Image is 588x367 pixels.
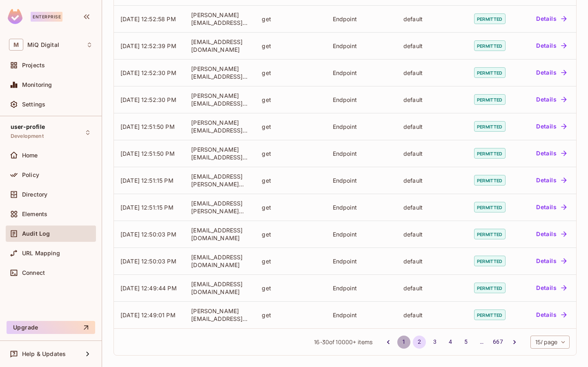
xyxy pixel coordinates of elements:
span: permitted [474,256,505,266]
span: permitted [474,175,505,186]
button: page 2 [413,336,426,349]
div: get [262,203,319,211]
span: [DATE] 12:49:01 PM [120,312,176,318]
span: permitted [474,40,505,51]
div: get [262,15,319,23]
div: [PERSON_NAME][EMAIL_ADDRESS][DOMAIN_NAME] [191,11,249,27]
div: default [403,311,461,319]
span: [DATE] 12:51:15 PM [120,177,174,184]
span: Monitoring [22,82,52,88]
nav: pagination navigation [381,336,522,349]
div: Endpoint [333,284,390,292]
div: Endpoint [333,203,390,211]
span: permitted [474,148,505,159]
span: [DATE] 12:50:03 PM [120,258,176,265]
span: user-profile [11,124,45,130]
button: Details [533,174,570,187]
div: default [403,284,461,292]
div: Endpoint [333,150,390,157]
div: Endpoint [333,230,390,238]
div: Endpoint [333,311,390,319]
span: Home [22,152,38,159]
span: permitted [474,67,505,78]
button: Details [533,147,570,160]
span: permitted [474,121,505,132]
span: Help & Updates [22,351,66,357]
div: [PERSON_NAME][EMAIL_ADDRESS][DOMAIN_NAME] [191,92,249,107]
button: Go to previous page [382,336,395,349]
div: default [403,96,461,104]
span: [DATE] 12:52:58 PM [120,15,176,22]
span: Projects [22,62,45,69]
button: Upgrade [7,321,95,334]
button: Details [533,66,570,79]
span: permitted [474,202,505,212]
div: Endpoint [333,96,390,104]
span: permitted [474,310,505,320]
div: Endpoint [333,69,390,77]
div: get [262,42,319,50]
div: default [403,177,461,184]
div: get [262,284,319,292]
span: permitted [474,283,505,293]
div: default [403,15,461,23]
button: Go to page 5 [459,336,472,349]
div: Endpoint [333,15,390,23]
span: 16 - 30 of items [314,338,372,347]
div: default [403,69,461,77]
div: 15 / page [530,336,570,349]
div: [PERSON_NAME][EMAIL_ADDRESS][DOMAIN_NAME] [191,119,249,134]
span: [DATE] 12:51:50 PM [120,123,175,130]
div: Endpoint [333,123,390,130]
div: default [403,230,461,238]
div: default [403,123,461,130]
span: [DATE] 12:52:30 PM [120,96,176,103]
div: [EMAIL_ADDRESS][DOMAIN_NAME] [191,226,249,242]
button: Details [533,93,570,106]
span: Elements [22,211,47,217]
span: permitted [474,229,505,239]
button: Details [533,39,570,52]
div: [EMAIL_ADDRESS][DOMAIN_NAME] [191,280,249,296]
span: Settings [22,101,45,108]
button: Go to page 1 [397,336,410,349]
div: default [403,257,461,265]
button: Go to page 667 [490,336,505,349]
div: [PERSON_NAME][EMAIL_ADDRESS][DOMAIN_NAME] [191,146,249,161]
div: Enterprise [31,12,62,22]
div: [EMAIL_ADDRESS][DOMAIN_NAME] [191,253,249,269]
span: permitted [474,94,505,105]
div: [PERSON_NAME][EMAIL_ADDRESS][DOMAIN_NAME] [191,65,249,80]
button: Go to page 3 [428,336,441,349]
button: Details [533,12,570,25]
span: Policy [22,172,39,178]
div: default [403,42,461,50]
img: SReyMgAAAABJRU5ErkJggg== [8,9,22,24]
span: Connect [22,270,45,276]
div: … [475,338,488,346]
span: [DATE] 12:52:30 PM [120,69,176,76]
div: default [403,203,461,211]
div: Endpoint [333,42,390,50]
div: get [262,230,319,238]
div: get [262,69,319,77]
button: Details [533,201,570,214]
div: get [262,96,319,104]
div: get [262,311,319,319]
button: Details [533,308,570,321]
div: Endpoint [333,177,390,184]
span: [DATE] 12:52:39 PM [120,42,176,49]
div: get [262,177,319,184]
span: [DATE] 12:51:15 PM [120,204,174,211]
button: Details [533,281,570,294]
span: Development [11,133,44,139]
button: Details [533,228,570,241]
button: Details [533,120,570,133]
span: Audit Log [22,230,50,237]
span: Directory [22,191,47,198]
div: get [262,257,319,265]
span: [DATE] 12:51:50 PM [120,150,175,157]
div: Endpoint [333,257,390,265]
div: get [262,150,319,157]
div: [EMAIL_ADDRESS][DOMAIN_NAME] [191,38,249,53]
